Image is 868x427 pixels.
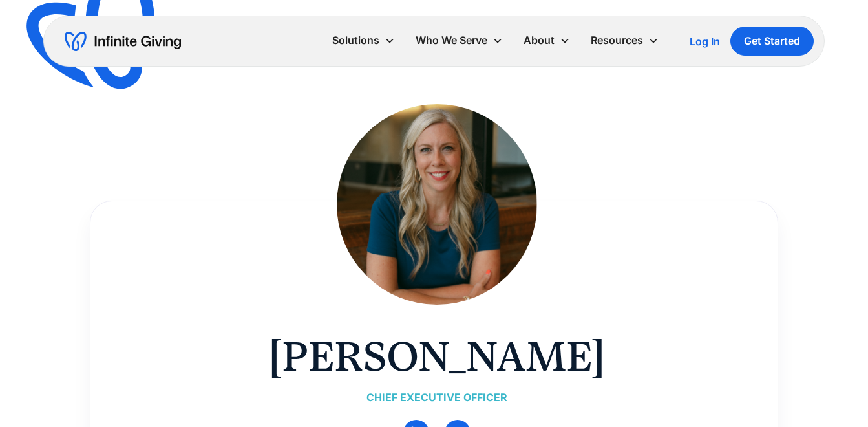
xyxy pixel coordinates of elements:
[690,36,720,47] div: Log In
[332,32,379,49] div: Solutions
[322,27,405,54] div: Solutions
[513,27,580,54] div: About
[416,32,487,49] div: Who We Serve
[730,27,814,56] a: Get Started
[580,27,669,54] div: Resources
[690,34,720,49] a: Log In
[269,331,605,382] h1: [PERSON_NAME]
[405,27,513,54] div: Who We Serve
[65,31,181,52] a: home
[269,389,605,406] div: Chief Executive Officer
[591,32,643,49] div: Resources
[524,32,555,49] div: About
